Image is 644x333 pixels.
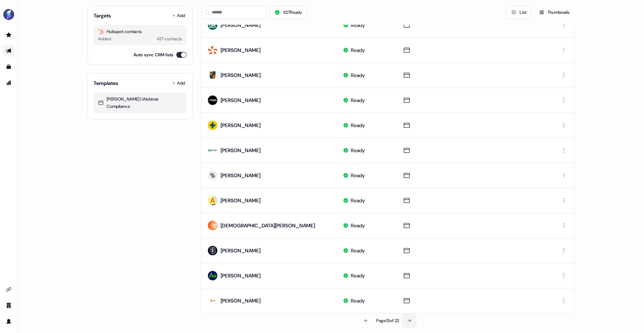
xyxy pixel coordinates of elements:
div: [PERSON_NAME] [221,122,261,129]
a: Go to attribution [3,77,15,89]
a: Go to templates [3,61,15,73]
div: [PERSON_NAME] [221,46,261,54]
button: 427Ready [270,6,307,19]
div: [PERSON_NAME] [221,197,261,204]
div: Ready [351,147,365,154]
div: [PERSON_NAME] | Webinar Compliance [98,96,182,110]
button: Add [171,78,186,88]
div: Ready [351,72,365,79]
div: Ready [351,247,365,254]
div: Ready [351,21,365,29]
a: Go to profile [3,316,15,327]
a: Go to integrations [3,284,15,295]
div: Ready [351,97,365,104]
button: Add [171,11,186,21]
div: [PERSON_NAME] [221,147,261,154]
div: [DEMOGRAPHIC_DATA][PERSON_NAME] [221,222,315,229]
div: [PERSON_NAME] [221,297,261,304]
div: Ready [351,122,365,129]
a: Go to team [3,300,15,311]
button: Thumbnails [534,6,574,19]
button: List [506,6,531,19]
a: Go to prospects [3,29,15,41]
div: [PERSON_NAME] [221,272,261,279]
div: Page 13 of 22 [376,317,399,324]
div: Ready [351,46,365,54]
div: 427 contacts [157,35,182,42]
div: [PERSON_NAME] [221,72,261,79]
a: Go to outbound experience [3,45,15,57]
div: [PERSON_NAME] [221,21,261,29]
div: Templates [94,80,118,87]
div: [PERSON_NAME] [221,247,261,254]
div: Targets [94,12,111,19]
div: [PERSON_NAME] [221,97,261,104]
div: Added [98,35,111,42]
div: [PERSON_NAME] [221,172,261,179]
div: Ready [351,172,365,179]
div: Ready [351,297,365,304]
div: Ready [351,272,365,279]
label: Auto sync CRM lists [134,51,173,58]
div: Hubspot contacts [98,28,182,35]
div: Ready [351,197,365,204]
div: Ready [351,222,365,229]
